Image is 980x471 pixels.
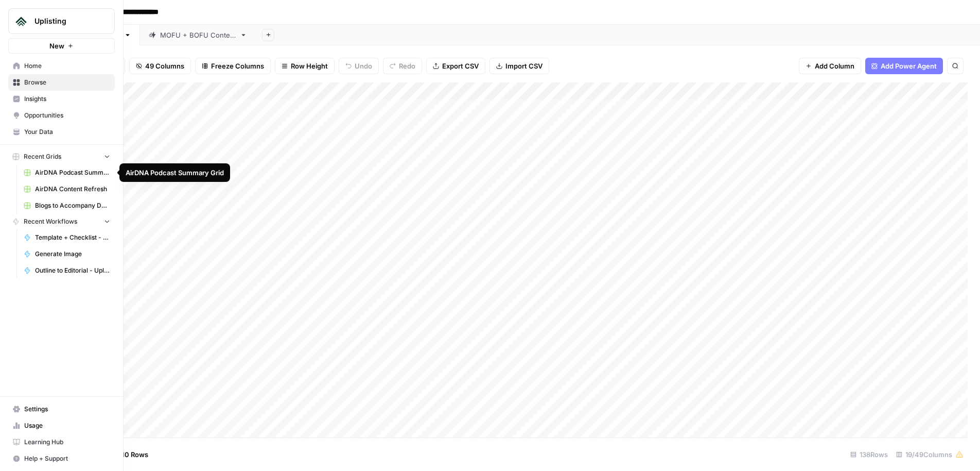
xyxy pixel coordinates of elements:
a: Template + Checklist - Keyword to Outline [19,229,115,246]
div: AirDNA Podcast Summary Grid [126,167,224,178]
a: Outline to Editorial - Uplisting [19,262,115,279]
span: Home [24,61,110,71]
span: AirDNA Content Refresh [35,184,110,194]
span: New [49,41,64,51]
span: Add Column [815,61,854,71]
a: Your Data [8,124,115,140]
span: Recent Grids [24,152,61,161]
span: Generate Image [35,249,110,259]
span: Help + Support [24,454,110,463]
a: AirDNA Content Refresh [19,181,115,197]
span: Redo [399,61,415,71]
button: Import CSV [489,58,549,74]
a: Browse [8,74,115,91]
span: Export CSV [442,61,479,71]
span: Add 10 Rows [107,449,148,460]
button: Export CSV [426,58,485,74]
button: Recent Grids [8,149,115,164]
button: Help + Support [8,450,115,467]
a: Settings [8,401,115,417]
span: Row Height [291,61,328,71]
span: Learning Hub [24,438,110,447]
div: 138 Rows [846,446,892,463]
a: Learning Hub [8,434,115,450]
button: Add Column [799,58,861,74]
button: Row Height [275,58,335,74]
a: MOFU + BOFU Content [140,25,256,45]
span: Recent Workflows [24,217,77,226]
img: Uplisting Logo [12,12,30,30]
span: Usage [24,421,110,430]
button: Freeze Columns [195,58,271,74]
div: 19/49 Columns [892,446,968,463]
div: MOFU + BOFU Content [160,30,236,40]
span: Add Power Agent [881,61,937,71]
span: 49 Columns [145,61,184,71]
span: Freeze Columns [211,61,264,71]
a: Opportunities [8,107,115,124]
span: Settings [24,405,110,414]
span: Outline to Editorial - Uplisting [35,266,110,275]
button: Workspace: Uplisting [8,8,115,34]
span: Opportunities [24,111,110,120]
span: AirDNA Podcast Summary Grid [35,168,110,177]
button: 49 Columns [129,58,191,74]
span: Insights [24,94,110,104]
span: Uplisting [34,16,97,26]
a: Insights [8,91,115,107]
a: Generate Image [19,246,115,262]
span: Template + Checklist - Keyword to Outline [35,233,110,242]
span: Browse [24,78,110,87]
button: Recent Workflows [8,214,115,229]
button: Add Power Agent [865,58,943,74]
a: Home [8,58,115,74]
button: Redo [383,58,422,74]
span: Import CSV [505,61,542,71]
a: AirDNA Podcast Summary Grid [19,164,115,181]
a: Blogs to Accompany Downloadables [19,197,115,214]
span: Blogs to Accompany Downloadables [35,201,110,210]
button: New [8,38,115,54]
span: Your Data [24,127,110,137]
a: Usage [8,417,115,434]
span: Undo [355,61,372,71]
button: Undo [339,58,379,74]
